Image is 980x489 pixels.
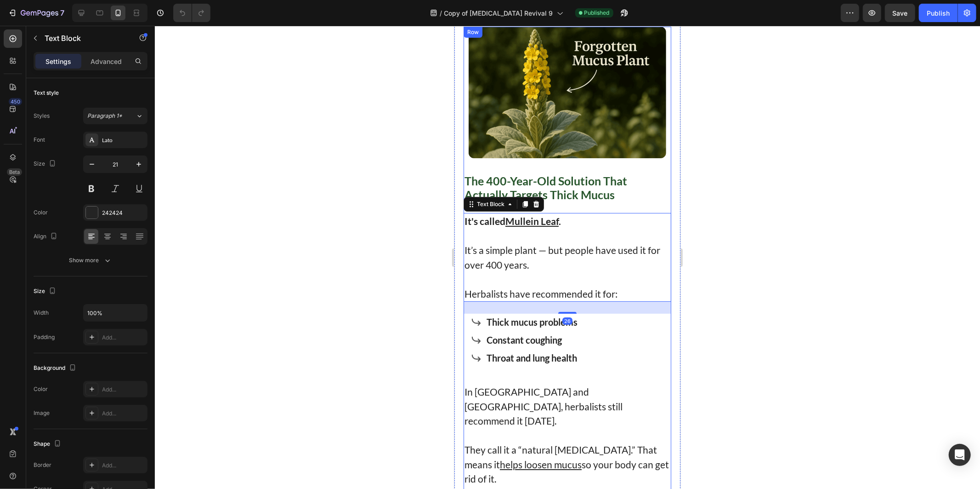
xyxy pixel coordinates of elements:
div: Lato [102,136,145,144]
span: Copy of [MEDICAL_DATA] Revival 9 [444,8,553,18]
div: Align [34,230,59,243]
div: 450 [9,98,22,105]
div: Styles [34,112,50,120]
p: Settings [45,57,71,66]
span: Save [893,9,908,17]
p: Text Block [45,33,123,44]
div: Padding [34,333,55,341]
p: 7 [60,7,64,18]
div: Shape [34,438,63,450]
div: Undo/Redo [173,4,210,22]
div: Size [34,158,58,170]
div: Color [34,208,48,217]
p: Advanced [91,57,122,66]
div: Add... [102,334,145,342]
div: Add... [102,461,145,470]
iframe: Design area [454,26,680,489]
div: Text style [34,89,59,97]
div: Publish [927,8,950,18]
div: Font [34,136,45,144]
div: Beta [7,168,22,176]
div: 242424 [102,209,145,217]
div: Add... [102,385,145,394]
span: Published [584,9,610,17]
button: Paragraph 1* [83,108,147,124]
div: Add... [102,409,145,418]
span: / [440,8,442,18]
div: Open Intercom Messenger [949,444,971,466]
div: Width [34,309,49,317]
input: Auto [84,305,147,321]
div: Size [34,285,58,298]
div: Image [34,409,50,417]
div: Border [34,461,51,469]
button: 7 [4,4,68,22]
button: Show more [34,252,147,269]
div: Show more [69,256,112,265]
button: Publish [919,4,957,22]
div: Background [34,362,78,374]
span: Paragraph 1* [87,112,122,120]
div: Color [34,385,48,393]
button: Save [885,4,915,22]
